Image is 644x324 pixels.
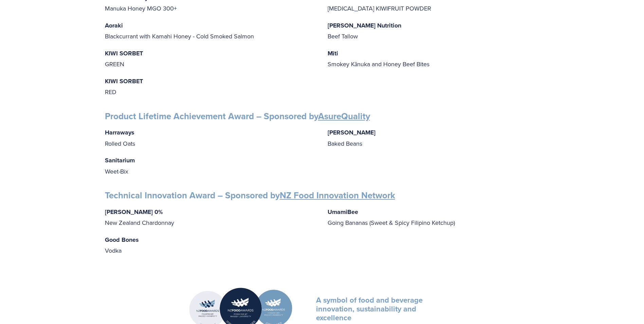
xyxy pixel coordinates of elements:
[328,127,539,149] p: Baked Beans
[328,48,539,70] p: Smokey Kānuka and Honey Beef Bites
[105,110,370,123] strong: Product Lifetime Achievement Award – Sponsored by
[328,20,539,42] p: Beef Tallow
[328,208,358,216] strong: UmamiBee
[280,189,395,202] a: NZ Food Innovation Network
[105,21,123,30] strong: Aoraki
[105,208,163,216] strong: [PERSON_NAME] 0%
[105,76,317,97] p: RED
[105,156,135,165] strong: Sanitarium
[105,127,317,149] p: Rolled Oats
[105,48,317,70] p: GREEN
[105,155,317,177] p: Weet-Bix
[328,128,375,137] strong: [PERSON_NAME]
[105,49,143,58] strong: KIWI SORBET
[328,206,539,228] p: Going Bananas (Sweet & Spicy Filipino Ketchup)
[105,128,134,137] strong: Harraways
[316,294,425,323] strong: A symbol of food and beverage innovation, sustainability and excellence
[105,235,139,244] strong: Good Bones
[105,234,317,256] p: Vodka
[328,21,401,30] strong: [PERSON_NAME] Nutrition
[105,20,317,42] p: Blackcurrant with Kamahi Honey - Cold Smoked Salmon
[105,77,143,86] strong: KIWI SORBET
[328,49,338,58] strong: Mīti
[105,206,317,228] p: New Zealand Chardonnay
[318,110,370,123] a: AsureQuality
[105,189,395,202] strong: Technical Innovation Award – Sponsored by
